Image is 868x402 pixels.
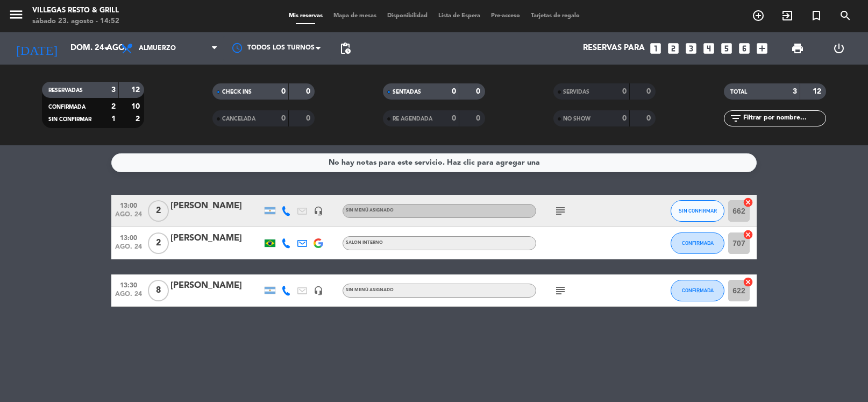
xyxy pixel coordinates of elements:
[346,241,383,245] span: SALON INTERNO
[346,208,394,213] span: Sin menú asignado
[306,115,312,122] strong: 0
[222,89,252,95] span: CHECK INS
[8,6,24,26] button: menu
[111,86,116,94] strong: 3
[622,88,627,95] strong: 0
[793,88,797,95] strong: 3
[755,41,769,55] i: add_box
[115,243,142,256] span: ago. 24
[810,9,823,22] i: turned_in_not
[314,206,323,216] i: headset_mic
[382,13,433,19] span: Disponibilidad
[666,41,680,55] i: looks_two
[813,88,823,95] strong: 12
[781,9,794,22] i: exit_to_app
[671,232,724,254] button: CONFIRMADA
[743,197,753,208] i: cancel
[329,157,540,169] div: No hay notas para este servicio. Haz clic para agregar una
[702,41,716,55] i: looks_4
[136,115,142,123] strong: 2
[554,204,567,217] i: subject
[48,88,83,93] span: RESERVADAS
[393,89,421,95] span: SENTADAS
[222,116,255,122] span: CANCELADA
[671,280,724,301] button: CONFIRMADA
[682,240,714,246] span: CONFIRMADA
[393,116,432,122] span: RE AGENDADA
[139,45,176,52] span: Almuerzo
[148,232,169,254] span: 2
[170,231,262,245] div: [PERSON_NAME]
[682,287,714,293] span: CONFIRMADA
[281,88,286,95] strong: 0
[646,115,653,122] strong: 0
[328,13,382,19] span: Mapa de mesas
[100,42,113,55] i: arrow_drop_down
[737,41,751,55] i: looks_6
[839,9,852,22] i: search
[115,199,142,211] span: 13:00
[170,199,262,213] div: [PERSON_NAME]
[743,229,753,240] i: cancel
[486,13,525,19] span: Pre-acceso
[131,103,142,110] strong: 10
[433,13,486,19] span: Lista de Espera
[622,115,627,122] strong: 0
[8,6,24,23] i: menu
[525,13,585,19] span: Tarjetas de regalo
[791,42,804,55] span: print
[646,88,653,95] strong: 0
[339,42,352,55] span: pending_actions
[819,32,860,65] div: LOG OUT
[452,115,456,122] strong: 0
[32,16,119,27] div: sábado 23. agosto - 14:52
[476,115,482,122] strong: 0
[730,89,747,95] span: TOTAL
[452,88,456,95] strong: 0
[476,88,482,95] strong: 0
[563,116,590,122] span: NO SHOW
[111,103,116,110] strong: 2
[115,211,142,223] span: ago. 24
[48,117,91,122] span: SIN CONFIRMAR
[281,115,286,122] strong: 0
[833,42,845,55] i: power_settings_new
[111,115,116,123] strong: 1
[148,200,169,222] span: 2
[583,44,645,53] span: Reservas para
[314,286,323,295] i: headset_mic
[742,112,826,124] input: Filtrar por nombre...
[32,5,119,16] div: Villegas Resto & Grill
[115,231,142,243] span: 13:00
[752,9,765,22] i: add_circle_outline
[115,278,142,291] span: 13:30
[743,277,753,287] i: cancel
[684,41,698,55] i: looks_3
[649,41,663,55] i: looks_one
[679,208,717,214] span: SIN CONFIRMAR
[671,200,724,222] button: SIN CONFIRMAR
[115,291,142,303] span: ago. 24
[131,86,142,94] strong: 12
[314,238,323,248] img: google-logo.png
[346,288,394,292] span: Sin menú asignado
[729,112,742,125] i: filter_list
[170,279,262,293] div: [PERSON_NAME]
[48,104,86,110] span: CONFIRMADA
[306,88,312,95] strong: 0
[283,13,328,19] span: Mis reservas
[148,280,169,301] span: 8
[8,37,65,60] i: [DATE]
[563,89,589,95] span: SERVIDAS
[554,284,567,297] i: subject
[720,41,734,55] i: looks_5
